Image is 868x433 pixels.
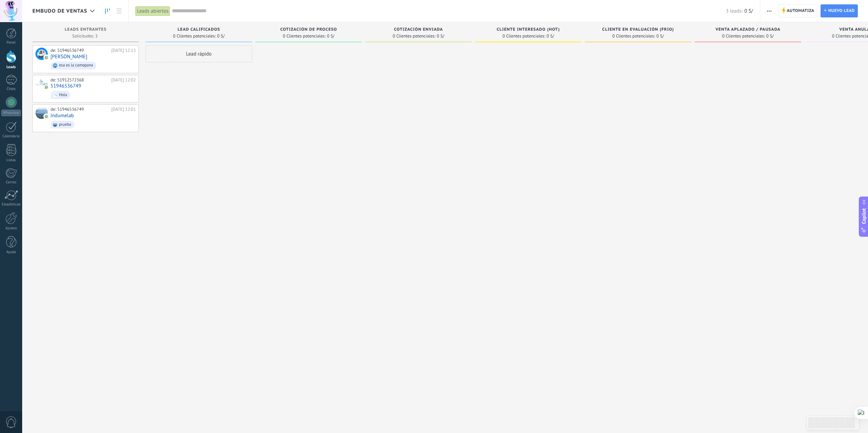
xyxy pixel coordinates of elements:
[716,27,780,32] span: Venta aplazado / pausada
[722,34,765,38] span: 0 Clientes potenciales:
[1,226,21,231] div: Ajustes
[65,27,107,32] span: Leads Entrantes
[698,27,798,33] div: Venta aplazado / pausada
[1,158,21,163] div: Listas
[50,48,109,53] div: de: 51946536749
[1,110,21,116] div: WhatsApp
[327,34,335,38] span: 0 S/
[828,5,855,17] span: Nuevo lead
[860,208,867,224] span: Copilot
[111,77,136,83] div: [DATE] 12:02
[764,4,774,17] button: Más
[779,4,818,17] a: Automatiza
[283,34,325,38] span: 0 Clientes potenciales:
[35,48,48,60] div: Reyes Vicmeris
[111,48,136,53] div: [DATE] 12:13
[612,34,655,38] span: 0 Clientes potenciales:
[393,34,435,38] span: 0 Clientes potenciales:
[787,5,814,17] span: Automatiza
[1,250,21,254] div: Ayuda
[726,8,742,14] span: 3 leads:
[588,27,688,33] div: Cliente en evaluación (frio)
[135,6,170,16] div: Leads abiertos
[50,113,74,119] a: Indumelab
[502,34,545,38] span: 0 Clientes potenciales:
[497,27,560,32] span: Cliente interesado (hot)
[1,180,21,185] div: Correo
[744,8,753,14] span: 0 S/
[1,87,21,91] div: Chats
[217,34,225,38] span: 0 S/
[178,27,220,32] span: Lead calificados
[35,77,48,90] div: 51946536749
[50,83,81,89] a: 51946536749
[113,4,125,18] a: Lista
[50,77,109,83] div: de: 51912572368
[35,107,48,119] div: Indumelab
[479,27,578,33] div: Cliente interesado (hot)
[766,34,774,38] span: 0 S/
[59,93,67,97] div: Hola
[36,27,135,33] div: Leads Entrantes
[149,27,249,33] div: Lead calificados
[72,34,98,38] span: Solicitudes: 3
[394,27,443,32] span: Cotización enviada
[369,27,468,33] div: Cotización enviada
[657,34,664,38] span: 0 S/
[821,4,858,17] a: Nuevo lead
[59,63,93,68] div: esa es la camopana
[259,27,358,33] div: Cotización de proceso
[50,107,109,112] div: de: 51946536749
[111,107,136,112] div: [DATE] 12:01
[437,34,444,38] span: 0 S/
[44,114,49,119] img: com.amocrm.amocrmwa.svg
[1,65,21,69] div: Leads
[44,55,49,60] img: com.amocrm.amocrmwa.svg
[102,4,113,18] a: Leads
[1,41,21,45] div: Panel
[602,27,674,32] span: Cliente en evaluación (frio)
[50,54,87,60] a: [PERSON_NAME]
[280,27,337,32] span: Cotización de proceso
[59,122,71,127] div: prueba
[1,134,21,139] div: Calendario
[547,34,554,38] span: 0 S/
[1,202,21,207] div: Estadísticas
[32,8,87,14] span: Embudo de ventas
[44,85,49,90] img: com.amocrm.amocrmwa.svg
[146,45,252,62] div: Lead rápido
[173,34,216,38] span: 0 Clientes potenciales:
